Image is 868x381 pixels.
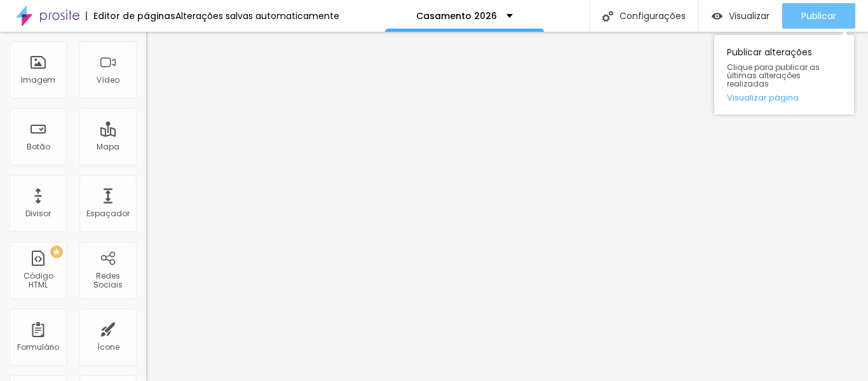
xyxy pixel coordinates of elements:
font: Divisor [25,208,51,219]
font: Configurações [620,10,686,22]
font: Editor de páginas [93,10,175,22]
font: Imagem [21,74,55,85]
font: Redes Sociais [93,270,123,290]
font: Clique para publicar as últimas alterações realizadas [727,62,820,89]
font: Espaçador [86,208,130,219]
font: Alterações salvas automaticamente [175,10,339,22]
button: Publicar [782,3,855,29]
font: Mapa [97,141,119,152]
font: Formulário [17,342,59,352]
font: Casamento 2026 [416,10,497,22]
img: view-1.svg [712,11,722,22]
font: Vídeo [97,74,119,85]
font: Ícone [97,342,119,352]
img: Ícone [602,11,613,22]
font: Publicar alterações [727,46,812,59]
font: Código HTML [24,270,53,290]
font: Botão [27,141,50,152]
font: Visualizar página [727,92,799,104]
font: Visualizar [729,10,770,22]
a: Visualizar página [727,94,841,102]
button: Visualizar [699,3,782,29]
font: Publicar [801,10,836,22]
iframe: Editor [146,32,868,381]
